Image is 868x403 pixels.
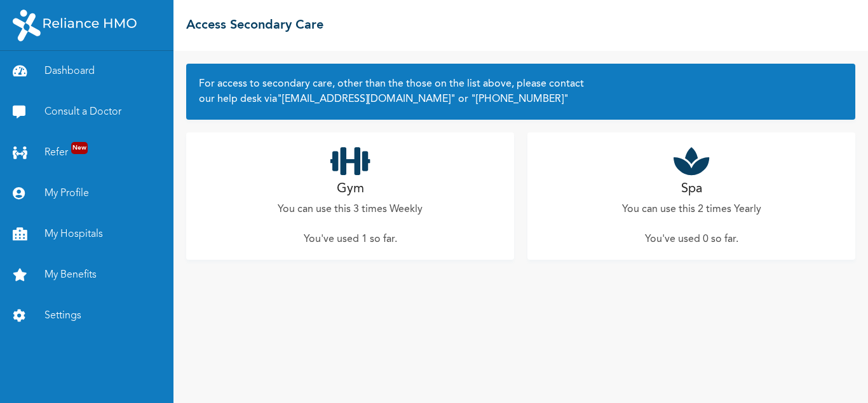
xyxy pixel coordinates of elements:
p: You can use this 3 times Weekly [278,202,423,217]
h2: For access to secondary care, other than the those on the list above, please contact our help des... [199,76,843,107]
p: You can use this 2 times Yearly [622,202,761,217]
img: RelianceHMO's Logo [13,10,137,41]
h2: Access Secondary Care [186,16,323,35]
span: New [71,142,88,154]
a: "[EMAIL_ADDRESS][DOMAIN_NAME]" [277,94,456,104]
h2: Gym [337,180,364,199]
a: "[PHONE_NUMBER]" [468,94,569,104]
p: You've used 0 so far . [645,232,738,247]
p: You've used 1 so far . [304,232,397,247]
h2: Spa [681,180,702,199]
